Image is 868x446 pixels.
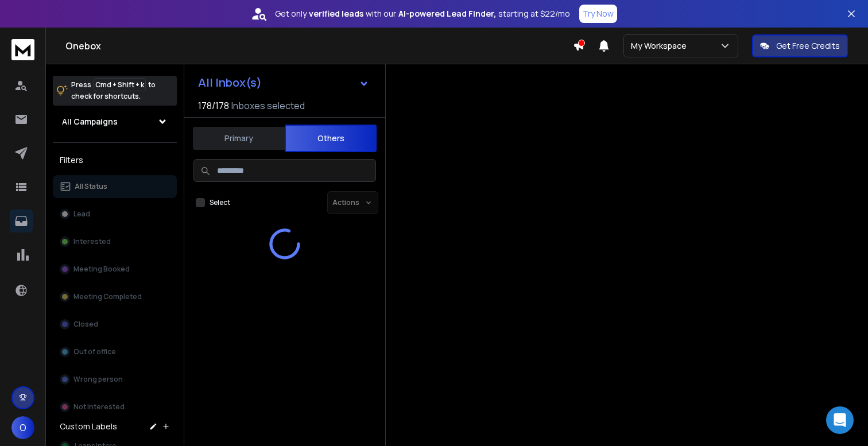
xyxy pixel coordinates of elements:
[65,39,573,53] h1: Onebox
[198,99,229,113] span: 178 / 178
[826,406,854,434] div: Open Intercom Messenger
[193,126,285,151] button: Primary
[53,110,177,133] button: All Campaigns
[285,125,377,152] button: Others
[71,79,156,102] p: Press to check for shortcuts.
[631,40,691,52] p: My Workspace
[583,8,614,20] p: Try Now
[275,8,570,20] p: Get only with our starting at $22/mo
[579,5,617,23] button: Try Now
[309,8,363,20] strong: verified leads
[94,78,146,91] span: Cmd + Shift + k
[11,39,34,60] img: logo
[11,416,34,439] button: O
[776,40,840,52] p: Get Free Credits
[53,152,177,168] h3: Filters
[231,99,305,113] h3: Inboxes selected
[62,116,118,127] h1: All Campaigns
[398,8,496,20] strong: AI-powered Lead Finder,
[210,198,230,207] label: Select
[189,71,378,94] button: All Inbox(s)
[60,421,117,432] h3: Custom Labels
[198,77,262,88] h1: All Inbox(s)
[752,34,848,57] button: Get Free Credits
